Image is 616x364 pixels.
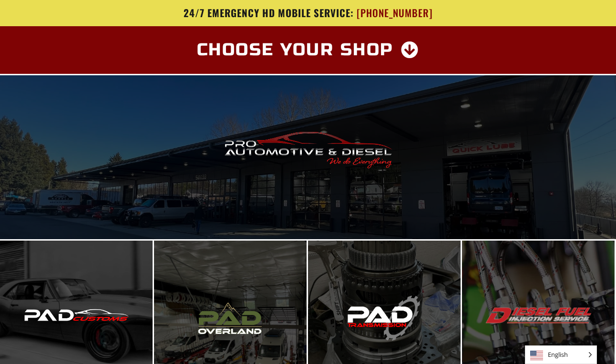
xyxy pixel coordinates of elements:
[185,36,431,64] a: Choose Your Shop
[525,345,597,364] aside: Language selected: English
[197,41,394,59] span: Choose Your Shop
[525,346,596,364] span: English
[184,5,354,20] span: 24/7 Emergency HD Mobile Service:
[29,7,587,19] a: 24/7 Emergency HD Mobile Service: [PHONE_NUMBER]
[357,7,433,19] span: [PHONE_NUMBER]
